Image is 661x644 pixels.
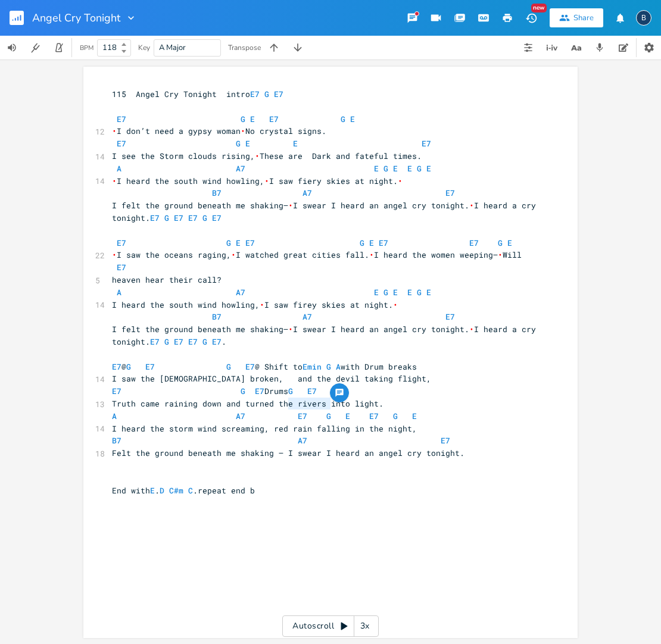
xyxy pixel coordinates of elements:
span: E [426,163,431,174]
div: Key [138,44,150,51]
span: E7 [245,361,255,372]
div: boywells [636,10,651,26]
span: E [374,287,379,298]
div: 3x [354,615,376,637]
span: Angel Cry Tonight [32,12,120,23]
span: E7 [150,212,160,223]
button: Share [550,8,603,27]
span: G [202,212,207,223]
span: C [188,485,193,496]
div: Transpose [228,44,261,51]
span: heaven hear their call? [112,274,222,285]
span: E [345,411,350,421]
span: E [412,411,417,421]
span: \u2028 [398,176,403,186]
span: G [236,138,241,149]
span: E7 [369,411,379,421]
span: I heard the storm wind screaming, red rain falling in the night, [112,423,417,434]
span: E7 [298,411,307,421]
button: B [636,4,651,32]
span: E7 [274,89,283,99]
span: B7 [212,187,222,198]
span: E7 [117,237,126,248]
span: G [226,237,231,248]
span: I felt the ground beneath me shaking— I swear I heard an angel cry tonight. I heard a cry tonight. [112,200,541,223]
span: A7 [236,411,245,421]
span: G [383,287,388,298]
span: \u2028 [393,299,398,310]
span: A7 [236,287,245,298]
span: I saw the oceans raging, I watched great cities fall. I heard the women weeping— Will [112,249,522,260]
span: G [241,114,245,124]
span: 115 Angel Cry Tonight intro [112,89,283,99]
span: E7 [150,336,160,347]
span: A7 [303,311,312,322]
span: Truth came raining down and turned the rivers into light. [112,398,383,409]
span: G [202,336,207,347]
span: I heard the south wind howling, I saw firey skies at night. [112,299,398,310]
span: G [417,163,422,174]
span: E7 [112,361,121,372]
span: E [369,237,374,248]
span: G [393,411,398,421]
span: \u2028 [288,200,293,211]
span: E [393,163,398,174]
span: G [417,287,422,298]
span: G [164,336,169,347]
span: A [336,361,341,372]
span: I heard the south wind howling, I saw fiery skies at night. [112,176,403,186]
span: A7 [303,187,312,198]
button: New [519,7,543,29]
span: G [226,361,231,372]
span: Felt the ground beneath me shaking — I swear I heard an angel cry tonight. [112,448,464,458]
span: E7 [469,237,479,248]
span: E7 [245,237,255,248]
span: \u2028 [241,126,245,136]
span: E7 [117,138,126,149]
span: E7 [307,386,317,396]
span: E [150,485,155,496]
div: BPM [80,45,93,51]
span: E [350,114,355,124]
span: A Major [159,42,186,53]
span: A [117,163,121,174]
span: \u2028 [112,249,117,260]
span: \u2028 [288,324,293,334]
span: I see the Storm clouds rising, These are Dark and fateful times. [112,151,422,161]
span: E7 [445,187,455,198]
span: A [112,411,117,421]
span: Emin [303,361,322,372]
span: G [360,237,364,248]
span: E [507,237,512,248]
span: G [326,361,331,372]
span: I felt the ground beneath me shaking— I swear I heard an angel cry tonight. I heard a cry tonight. . [112,324,541,347]
span: E7 [422,138,431,149]
span: G [164,212,169,223]
span: E7 [250,89,260,99]
span: G [264,89,269,99]
span: \u2028 [469,200,474,211]
span: G [498,237,503,248]
span: E7 [145,361,155,372]
span: E [374,163,379,174]
span: E [426,287,431,298]
span: G [241,386,245,396]
span: E7 [174,212,183,223]
span: \u2028 [469,324,474,334]
div: Autoscroll [282,615,379,637]
span: E7 [117,262,126,273]
span: E [407,287,412,298]
span: A7 [298,435,307,446]
span: E [293,138,298,149]
span: B7 [112,435,121,446]
span: E7 [112,386,121,396]
span: E [393,287,398,298]
span: E7 [445,311,455,322]
span: I don’t need a gypsy woman No crystal signs. [112,126,326,136]
span: E7 [379,237,388,248]
span: \u2028 [264,176,269,186]
span: E7 [269,114,279,124]
span: E7 [441,435,450,446]
span: E7 [188,336,198,347]
span: G [126,361,131,372]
